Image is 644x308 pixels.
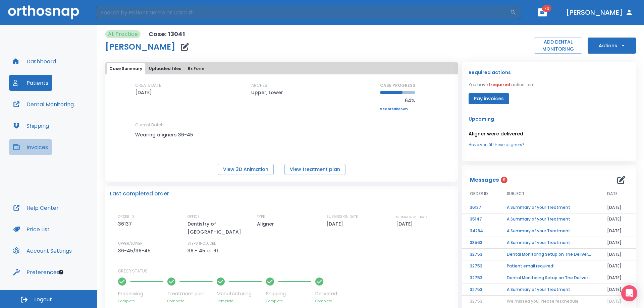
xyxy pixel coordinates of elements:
h1: [PERSON_NAME] [105,43,175,51]
p: Processing [118,290,163,297]
p: CASE PROGRESS [380,82,415,88]
span: [DATE] [607,298,622,304]
td: 32753 [462,260,499,272]
td: [DATE] [599,213,636,225]
p: 64% [380,97,415,105]
span: 9 [501,177,507,183]
td: 32753 [462,249,499,260]
p: Aligner [257,220,276,228]
p: SUBMISSION DATE [326,214,358,220]
span: We missed you. Please reschedule. [507,298,580,304]
div: Open Intercom Messenger [621,285,637,301]
button: Actions [588,38,636,54]
p: ARCHES [251,82,267,88]
p: Upcoming [469,115,629,123]
p: [DATE] [135,88,152,97]
p: Shipping [266,290,311,297]
button: Help Center [9,200,63,216]
p: [DATE] [326,220,345,228]
td: A Summary of your Treatment [499,237,599,249]
button: Pay invoices [469,93,509,104]
td: 32753 [462,272,499,284]
td: 35147 [462,213,499,225]
td: [DATE] [599,249,636,260]
p: Treatment plan [167,290,213,297]
p: ORDER ID [118,214,134,220]
td: [DATE] [599,237,636,249]
p: STEPS INCLUDED [187,241,216,247]
span: ORDER ID [470,191,488,197]
td: [DATE] [599,260,636,272]
button: Case Summary [107,63,145,74]
p: TYPE [257,214,265,220]
p: Manufacturing [217,290,262,297]
span: 32753 [470,298,482,304]
td: [DATE] [599,272,636,284]
p: Upper, Lower [251,88,283,97]
p: Complete [266,299,311,304]
td: Dental Monitoring Setup on The Delivery Day [499,249,599,260]
p: Messages [470,176,499,184]
input: Search by Patient Name or Case # [96,6,510,19]
p: CREATE DATE [135,82,161,88]
p: Wearing aligners 36-45 [135,131,196,139]
p: Complete [167,299,213,304]
span: Logout [34,296,52,303]
p: OFFICE [187,214,200,220]
td: 33563 [462,237,499,249]
td: A Summary of your Treatment [499,213,599,225]
button: View 3D Animation [218,164,274,175]
a: See breakdown [380,107,415,111]
div: Tooltip anchor [58,269,64,275]
p: Aligner were delivered [469,130,629,138]
button: View treatment plan [284,164,345,175]
button: [PERSON_NAME] [563,6,636,18]
td: 36137 [462,202,499,213]
td: A Summary of your Treatment [499,284,599,296]
p: 36-45/36-45 [118,247,153,255]
p: ESTIMATED SHIP DATE [396,214,427,220]
p: 36137 [118,220,134,228]
td: Dental Monitoring Setup on The Delivery Day [499,272,599,284]
span: 79 [542,5,551,12]
td: [DATE] [599,225,636,237]
span: SUBJECT [507,191,525,197]
p: of [207,247,212,255]
p: Complete [315,299,337,304]
span: DATE [607,191,618,197]
td: [DATE] [599,202,636,213]
div: tabs [107,63,457,74]
td: Patient email required! [499,260,599,272]
p: ORDER STATUS [118,268,453,274]
span: 1 required [489,82,510,87]
button: Shipping [9,118,53,134]
button: Rx Form [185,63,207,74]
button: ADD DENTAL MONITORING [534,38,582,54]
button: Preferences [9,264,63,280]
p: Delivered [315,290,337,297]
p: Required actions [469,68,511,76]
p: Current Batch [135,122,196,128]
button: Uploaded files [146,63,184,74]
p: 61 [213,247,218,255]
button: Invoices [9,139,52,155]
button: Dashboard [9,53,60,69]
td: A Summary of your Treatment [499,225,599,237]
button: Account Settings [9,243,76,259]
button: Price List [9,221,54,237]
p: Complete [118,299,163,304]
button: Dental Monitoring [9,96,78,112]
p: You have action item [469,82,535,88]
p: Last completed order [110,190,169,198]
p: 36 - 45 [187,247,205,255]
p: Complete [217,299,262,304]
p: UPPER/LOWER [118,241,143,247]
